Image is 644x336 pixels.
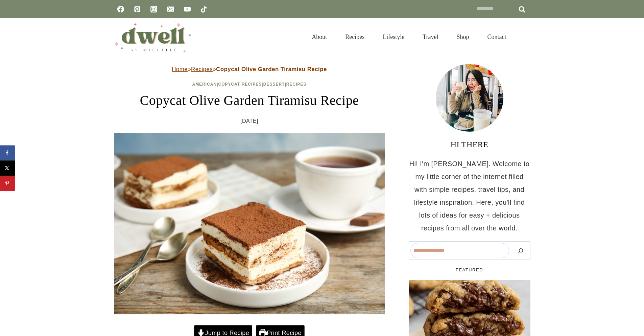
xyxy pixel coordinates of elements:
[191,66,213,72] a: Recipes
[147,2,161,16] a: Instagram
[240,116,258,126] time: [DATE]
[192,82,307,87] span: | | |
[478,25,516,49] a: Contact
[263,82,285,87] a: Dessert
[114,21,192,52] img: DWELL by michelle
[130,2,144,16] a: Pinterest
[519,31,530,43] button: View Search Form
[303,25,336,49] a: About
[374,25,413,49] a: Lifestyle
[409,157,530,234] p: Hi! I'm [PERSON_NAME]. Welcome to my little corner of the internet filled with simple recipes, tr...
[409,138,530,151] h3: HI THERE
[409,267,530,273] h5: FEATURED
[192,82,217,87] a: American
[216,66,327,72] strong: Copycat Olive Garden Tiramisu Recipe
[114,90,385,111] h1: Copycat Olive Garden Tiramisu Recipe
[181,2,194,16] a: YouTube
[512,243,529,258] button: Search
[114,133,385,314] img: espresso tiramisu on a plate with mascarpone custard layer sprinkled with cocoa powder and coffee
[172,66,327,72] span: » »
[447,25,478,49] a: Shop
[413,25,447,49] a: Travel
[218,82,262,87] a: Copycat Recipes
[197,2,211,16] a: TikTok
[336,25,374,49] a: Recipes
[303,25,515,49] nav: Primary Navigation
[114,2,127,16] a: Facebook
[164,2,177,16] a: Email
[286,82,307,87] a: Recipes
[172,66,188,72] a: Home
